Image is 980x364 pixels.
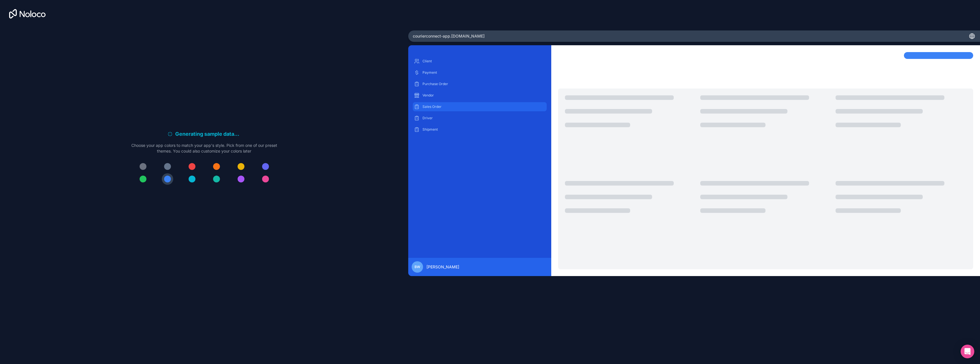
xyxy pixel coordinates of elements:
[422,116,546,120] p: Driver
[961,345,974,358] div: Open Intercom Messenger
[413,33,485,39] span: courierconnect-app .[DOMAIN_NAME]
[422,93,546,98] p: Vendor
[131,143,277,154] p: Choose your app colors to match your app's style. Pick from one of our preset themes. You could a...
[415,265,420,269] span: BW
[422,82,546,86] p: Purchase Order
[422,127,546,132] p: Shipment
[413,57,547,253] div: scrollable content
[422,104,546,109] p: Sales Order
[426,264,459,270] span: [PERSON_NAME]
[422,70,546,75] p: Payment
[422,59,546,63] p: Client
[175,130,241,138] h6: Generating sample data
